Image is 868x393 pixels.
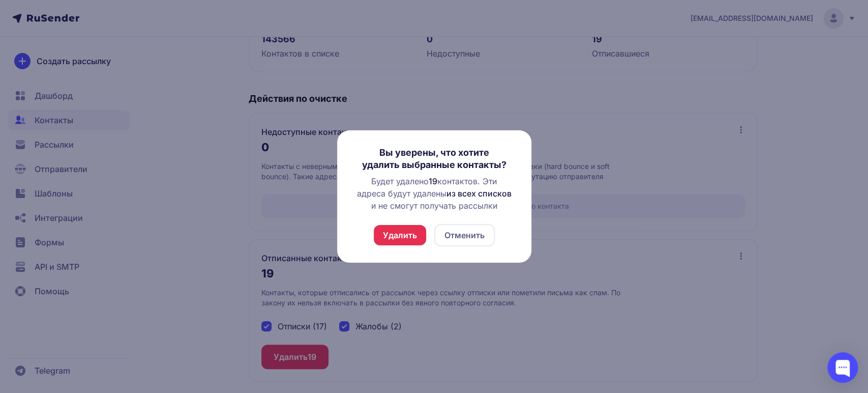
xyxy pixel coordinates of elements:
[353,175,515,212] div: Будет удалено контактов. Эти адреса будут удалены и не смогут получать рассылки
[429,176,437,186] span: 19
[374,225,426,245] button: Удалить
[434,224,495,246] button: Отменить
[446,188,512,199] span: из всех списков
[353,147,515,171] h3: Вы уверены, что хотите удалить выбранные контакты?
